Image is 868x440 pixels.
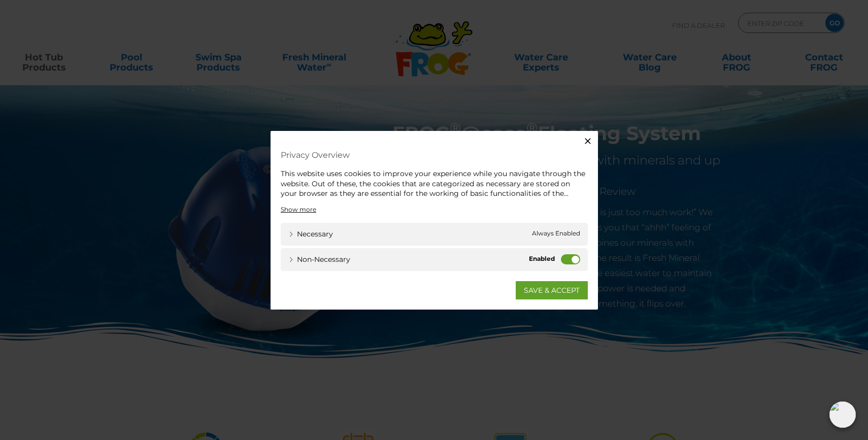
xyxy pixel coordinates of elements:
[281,146,588,164] h4: Privacy Overview
[281,169,588,199] div: This website uses cookies to improve your experience while you navigate through the website. Out ...
[281,205,316,214] a: Show more
[516,281,588,299] a: SAVE & ACCEPT
[288,254,350,264] a: Non-necessary
[288,228,333,239] a: Necessary
[829,401,856,428] img: openIcon
[532,228,580,239] span: Always Enabled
